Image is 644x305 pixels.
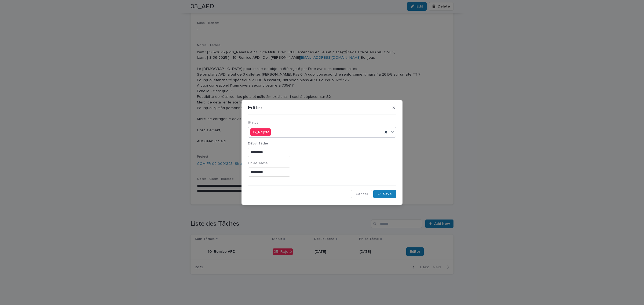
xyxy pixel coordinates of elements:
span: Statut [248,121,258,124]
span: Début Tâche [248,142,268,145]
span: Save [383,192,392,196]
button: Save [373,190,396,198]
p: Editer [248,105,262,111]
span: Fin de Tâche [248,162,268,165]
button: Cancel [351,190,372,198]
div: 05_Rejeté [250,128,271,136]
span: Cancel [356,192,368,196]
